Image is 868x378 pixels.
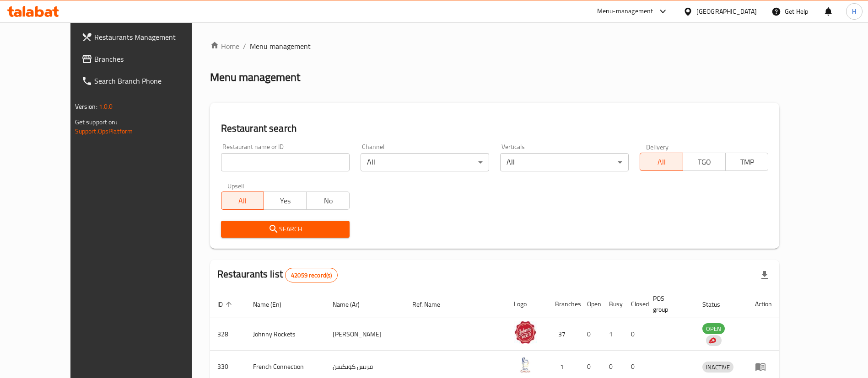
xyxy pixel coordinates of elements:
span: Yes [268,194,303,208]
button: TMP [725,153,768,171]
a: Restaurants Management [74,26,216,48]
span: Ref. Name [412,299,452,310]
th: Open [580,290,602,318]
div: Total records count [285,268,338,282]
div: Export file [754,264,776,286]
th: Logo [507,290,548,318]
span: Search Branch Phone [94,75,208,86]
div: All [500,153,629,171]
img: French Connection [514,353,537,376]
span: INACTIVE [702,362,733,373]
span: Get support on: [75,116,117,128]
a: Search Branch Phone [74,70,216,92]
h2: Restaurants list [217,267,338,282]
a: Support.OpsPlatform [75,125,133,137]
input: Search for restaurant name or ID.. [221,153,350,171]
td: 37 [548,318,580,351]
span: Version: [75,101,97,112]
button: All [221,192,264,210]
div: All [361,153,489,171]
h2: Restaurant search [221,122,769,135]
td: 0 [624,318,646,351]
th: Busy [602,290,624,318]
span: POS group [653,293,684,315]
span: Name (Ar) [333,299,372,310]
span: Restaurants Management [94,32,208,43]
td: 1 [602,318,624,351]
span: 1.0.0 [99,101,113,112]
span: TGO [687,155,722,169]
span: H [852,6,856,16]
a: Branches [74,48,216,70]
td: 328 [210,318,246,351]
div: Menu [755,361,772,372]
th: Closed [624,290,646,318]
div: OPEN [702,323,725,334]
td: Johnny Rockets [246,318,326,351]
span: 42059 record(s) [286,271,337,280]
button: Yes [264,192,307,210]
label: Delivery [646,144,669,150]
span: All [225,194,260,208]
label: Upsell [227,182,244,189]
span: All [644,155,679,169]
li: / [243,41,246,52]
button: TGO [683,153,726,171]
button: No [306,192,349,210]
button: Search [221,221,350,238]
img: delivery hero logo [708,336,716,345]
span: ID [217,299,235,310]
span: Name (En) [253,299,293,310]
span: Search [228,224,342,235]
div: Indicates that the vendor menu management has been moved to DH Catalog service [706,335,722,346]
span: No [310,194,345,208]
img: Johnny Rockets [514,321,537,344]
div: [GEOGRAPHIC_DATA] [696,6,757,16]
td: [PERSON_NAME] [325,318,405,351]
td: 0 [580,318,602,351]
span: TMP [729,155,765,169]
span: Menu management [250,41,311,52]
th: Action [748,290,779,318]
span: Branches [94,53,208,64]
button: All [640,153,683,171]
th: Branches [548,290,580,318]
span: OPEN [702,324,725,334]
span: Status [702,299,732,310]
nav: breadcrumb [210,41,780,52]
h2: Menu management [210,70,300,85]
a: Home [210,41,239,52]
div: Menu-management [597,6,653,17]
